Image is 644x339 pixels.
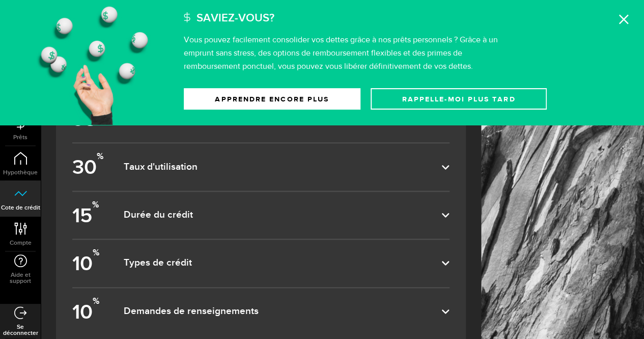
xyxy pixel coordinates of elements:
font: Types de crédit [123,257,191,269]
a: Apprendre encore plus [184,88,360,110]
font: Cote de crédit [1,204,40,212]
font: Se déconnecter [3,323,38,337]
font: 15 [72,203,92,228]
font: Compte [10,239,32,247]
font: % [93,247,99,258]
font: 10 [72,300,93,324]
button: Ouvrir le widget de chat LiveChat [8,4,39,35]
font: Prêts [13,134,27,141]
font: Aide et support [10,271,31,285]
font: Hypothèque [3,169,38,176]
font: 10 [72,252,93,276]
font: % [97,151,103,162]
font: 30 [72,155,97,180]
font: Vous pouvez facilement consolider vos dettes grâce à nos prêts personnels ? Grâce à un emprunt sa... [184,36,498,71]
font: Taux d'utilisation [123,161,197,173]
font: Saviez-vous? [197,11,274,25]
font: Durée du crédit [123,209,192,221]
button: Rappelle-moi plus tard [371,88,547,110]
font: % [93,296,99,306]
font: Demandes de renseignements [123,305,258,317]
font: % [92,199,99,210]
